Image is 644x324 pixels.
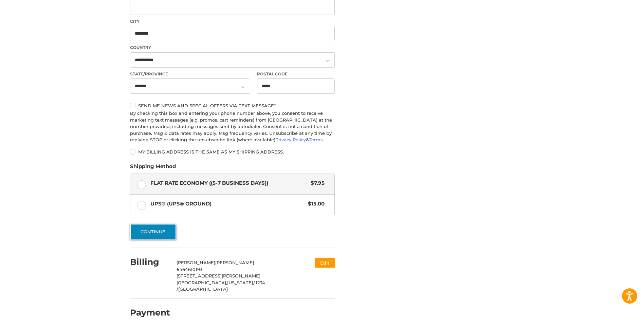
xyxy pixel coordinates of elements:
[177,260,215,265] span: [PERSON_NAME]
[130,224,176,239] button: Continue
[177,273,260,278] span: [STREET_ADDRESS][PERSON_NAME]
[215,260,254,265] span: [PERSON_NAME]
[130,149,335,155] label: My billing address is the same as my shipping address.
[130,110,335,143] div: By checking this box and entering your phone number above, you consent to receive marketing text ...
[178,286,228,292] span: [GEOGRAPHIC_DATA]
[227,280,254,285] span: [US_STATE],
[305,200,325,208] span: $15.00
[130,307,170,318] h2: Payment
[177,280,227,285] span: [GEOGRAPHIC_DATA],
[130,163,176,174] legend: Shipping Method
[177,267,202,272] span: 6464610193
[130,71,250,77] label: State/Province
[588,306,644,324] iframe: Google Customer Reviews
[307,179,325,187] span: $7.95
[130,44,335,51] label: Country
[309,137,323,142] a: Terms
[150,200,305,208] span: UPS® (UPS® Ground)
[257,71,335,77] label: Postal Code
[130,103,335,108] label: Send me news and special offers via text message*
[150,179,308,187] span: Flat Rate Economy ((5-7 Business Days))
[315,258,335,268] button: Edit
[130,18,335,24] label: City
[130,257,170,267] h2: Billing
[275,137,306,142] a: Privacy Policy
